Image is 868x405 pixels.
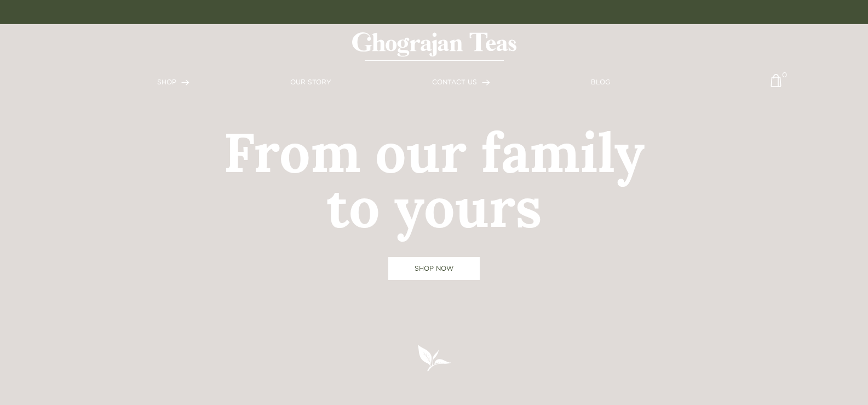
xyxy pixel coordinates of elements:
span: SHOP [157,78,176,85]
a: 0 [771,74,781,95]
img: cart-icon-matt.svg [771,74,781,95]
span: CONTACT US [432,78,477,85]
a: BLOG [591,77,610,87]
a: CONTACT US [432,77,490,87]
a: SHOP [157,77,189,87]
a: OUR STORY [290,77,331,87]
a: SHOP NOW [388,257,480,280]
img: forward-arrow.svg [482,79,490,85]
h1: From our family to yours [221,126,647,235]
img: forward-arrow.svg [181,79,189,85]
img: logo-matt.svg [352,32,516,61]
img: logo-leaf.svg [417,344,452,372]
span: 0 [782,70,787,75]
